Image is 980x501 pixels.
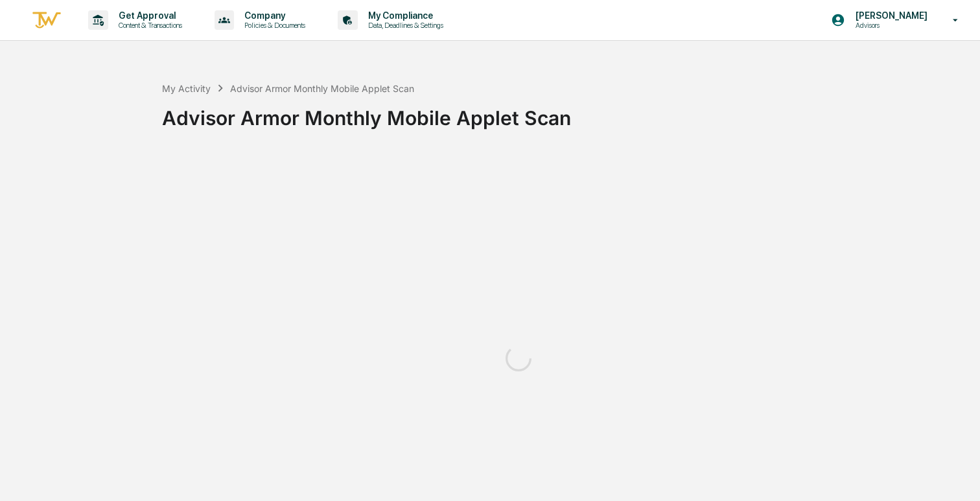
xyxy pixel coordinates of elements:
p: Content & Transactions [108,21,189,30]
p: Advisors [845,21,934,30]
div: My Activity [162,83,211,94]
p: My Compliance [358,10,450,21]
img: logo [31,10,62,31]
p: [PERSON_NAME] [845,10,934,21]
p: Company [234,10,312,21]
p: Data, Deadlines & Settings [358,21,450,30]
div: Advisor Armor Monthly Mobile Applet Scan [162,96,974,130]
div: Advisor Armor Monthly Mobile Applet Scan [230,83,414,94]
p: Get Approval [108,10,189,21]
p: Policies & Documents [234,21,312,30]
